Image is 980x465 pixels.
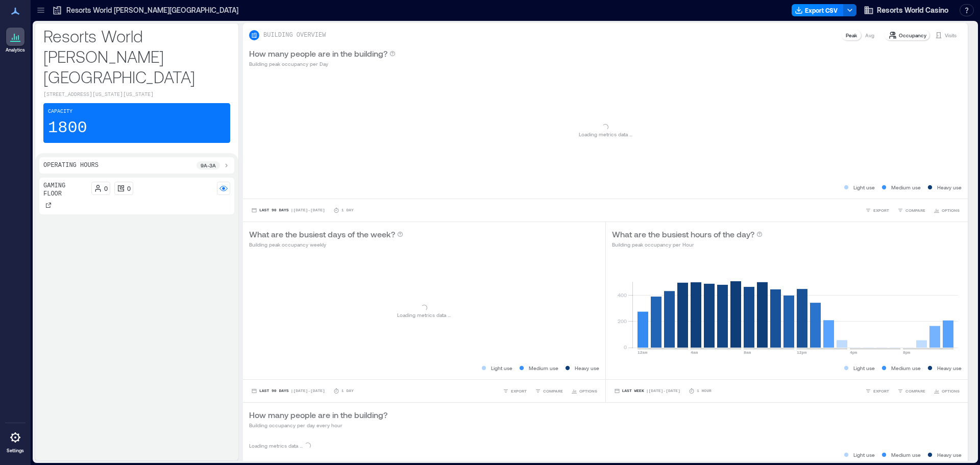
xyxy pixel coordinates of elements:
p: Light use [853,183,875,191]
span: EXPORT [511,388,527,394]
p: How many people are in the building? [249,47,387,60]
button: Resorts World Casino [861,2,951,18]
span: EXPORT [873,207,889,213]
p: Settings [7,448,24,454]
p: 0 [127,184,131,192]
button: Last 90 Days |[DATE]-[DATE] [249,205,327,215]
p: Loading metrics data ... [579,130,632,138]
p: Building peak occupancy weekly [249,240,403,249]
button: Last 90 Days |[DATE]-[DATE] [249,386,327,396]
p: Heavy use [937,364,962,372]
button: COMPARE [895,205,927,215]
p: How many people are in the building? [249,409,387,421]
p: Building peak occupancy per Day [249,60,396,68]
p: Capacity [48,108,72,116]
p: Medium use [891,451,921,459]
text: 8pm [903,350,911,355]
button: OPTIONS [569,386,599,396]
p: 1 Day [341,388,354,394]
p: Resorts World [PERSON_NAME][GEOGRAPHIC_DATA] [43,26,230,87]
tspan: 400 [617,292,626,298]
p: Light use [853,451,875,459]
p: 1 Hour [697,388,712,394]
span: OPTIONS [942,207,960,213]
p: 1 Day [341,207,354,213]
p: Heavy use [575,364,599,372]
text: 4am [691,350,698,355]
p: Medium use [529,364,558,372]
p: 1800 [48,118,87,138]
p: Heavy use [937,451,962,459]
p: Medium use [891,183,921,191]
p: [STREET_ADDRESS][US_STATE][US_STATE] [43,91,230,99]
span: OPTIONS [579,388,597,394]
text: 4pm [850,350,857,355]
span: OPTIONS [942,388,960,394]
p: Light use [491,364,512,372]
span: COMPARE [905,388,925,394]
p: 9a - 3a [201,161,216,169]
button: EXPORT [863,205,891,215]
p: Loading metrics data ... [397,311,451,319]
button: EXPORT [863,386,891,396]
text: 12am [638,350,647,355]
span: COMPARE [905,207,925,213]
p: Building occupancy per day every hour [249,421,387,429]
p: Medium use [891,364,921,372]
text: 8am [744,350,751,355]
button: OPTIONS [932,386,962,396]
text: 12pm [797,350,806,355]
p: Resorts World [PERSON_NAME][GEOGRAPHIC_DATA] [66,5,238,15]
p: 0 [104,184,108,192]
p: BUILDING OVERVIEW [263,31,326,39]
p: Building peak occupancy per Hour [612,240,763,249]
button: OPTIONS [932,205,962,215]
p: Operating Hours [43,161,99,169]
span: Resorts World Casino [877,5,948,15]
p: Light use [853,364,875,372]
p: Peak [846,31,857,39]
p: Avg [865,31,874,39]
a: Settings [3,425,28,457]
p: Heavy use [937,183,962,191]
button: COMPARE [533,386,565,396]
button: EXPORT [501,386,529,396]
p: Gaming Floor [43,182,87,198]
p: Loading metrics data ... [249,442,303,450]
button: Last Week |[DATE]-[DATE] [612,386,682,396]
p: Visits [945,31,957,39]
p: Analytics [6,47,25,53]
a: Analytics [3,25,28,56]
tspan: 200 [617,318,626,324]
p: What are the busiest days of the week? [249,228,395,240]
span: COMPARE [543,388,563,394]
tspan: 0 [623,344,626,350]
p: What are the busiest hours of the day? [612,228,754,240]
span: EXPORT [873,388,889,394]
button: COMPARE [895,386,927,396]
p: Occupancy [899,31,926,39]
button: Export CSV [792,4,844,16]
